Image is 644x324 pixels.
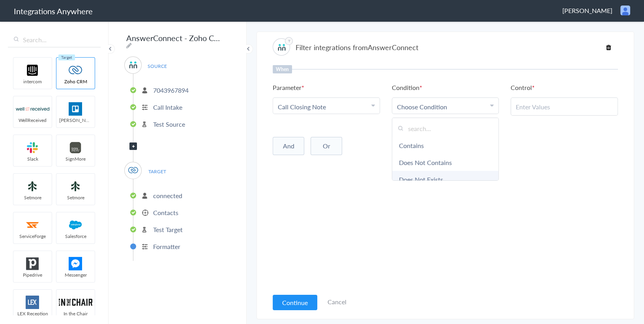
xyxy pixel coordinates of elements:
p: 7043967894 [153,86,189,95]
img: inch-logo.svg [59,296,92,309]
img: answerconnect-logo.svg [128,60,138,70]
span: SignMore [56,155,95,162]
a: Contains [392,137,499,154]
span: intercom [13,78,52,85]
img: trello.png [59,102,92,116]
img: intercom-logo.svg [16,64,49,77]
img: lex-app-logo.svg [16,296,49,309]
button: Or [311,137,342,155]
span: Pipedrive [13,272,52,278]
span: Zoho CRM [56,78,95,85]
span: Choose Condition [397,102,447,111]
input: Enter Values [516,102,613,111]
span: SOURCE [142,61,172,71]
span: Messenger [56,272,95,278]
h6: Control [511,83,535,92]
p: Call Intake [153,103,182,112]
img: signmore-logo.png [59,141,92,154]
img: zoho-logo.svg [128,165,138,175]
img: pipedrive.png [16,257,49,270]
h6: Condition [392,83,422,92]
input: search... [392,120,499,137]
p: Test Source [153,120,185,129]
h6: Parameter [273,83,304,92]
a: Does Not Contains [392,154,499,171]
img: FBM.png [59,257,92,270]
img: zoho-logo.svg [59,64,92,77]
span: Setmore [56,194,95,201]
p: Contacts [153,208,178,217]
img: answerconnect-logo.svg [277,43,286,52]
span: [PERSON_NAME] [56,117,95,124]
button: Continue [273,295,317,310]
img: salesforce-logo.svg [59,218,92,232]
span: [PERSON_NAME] [562,6,612,15]
span: LEX Reception [13,310,52,317]
h6: When [273,65,292,73]
img: wr-logo.svg [16,102,49,116]
a: Call Closing Note [278,102,326,111]
span: ServiceForge [13,233,52,240]
img: setmoreNew.jpg [16,180,49,193]
img: slack-logo.svg [16,141,49,154]
img: user.png [620,6,630,15]
input: Search... [8,32,101,47]
span: TARGET [142,166,172,177]
p: Formatter [153,242,180,251]
button: And [273,137,304,155]
p: connected [153,191,182,200]
p: Test Target [153,225,183,234]
h4: Filter integrations from [296,42,418,52]
span: Salesforce [56,233,95,240]
span: In the Chair [56,310,95,317]
a: Does Not Exists [392,171,499,188]
img: setmoreNew.jpg [59,180,92,193]
span: AnswerConnect [368,42,418,52]
span: WellReceived [13,117,52,124]
img: serviceforge-icon.png [16,218,49,232]
a: Cancel [328,297,346,306]
span: Setmore [13,194,52,201]
h1: Integrations Anywhere [14,6,93,17]
span: Slack [13,155,52,162]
